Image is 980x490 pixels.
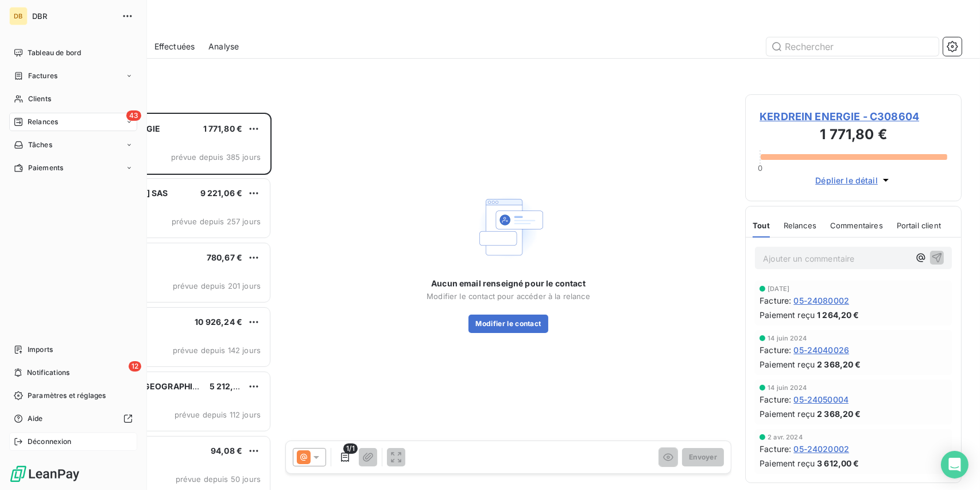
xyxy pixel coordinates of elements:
[28,48,81,58] span: Tableau de bord
[171,152,261,162] span: prévue depuis 385 jours
[812,174,895,187] button: Déplier le détail
[173,346,261,355] span: prévue depuis 142 jours
[766,37,939,56] input: Rechercher
[760,344,791,356] span: Facture :
[9,409,137,428] a: Aide
[28,437,72,447] span: Déconnexion
[793,443,849,455] span: 05-24020002
[760,443,791,455] span: Facture :
[172,217,261,226] span: prévue depuis 257 jours
[753,221,770,230] span: Tout
[9,465,80,483] img: Logo LeanPay
[830,221,883,230] span: Commentaires
[195,317,242,327] span: 10 926,24 €
[129,361,141,372] span: 12
[126,110,141,121] span: 43
[760,294,791,307] span: Facture :
[427,292,590,301] span: Modifier le contact pour accéder à la relance
[760,408,815,420] span: Paiement reçu
[28,140,52,150] span: Tâches
[941,451,969,478] div: Open Intercom Messenger
[28,71,57,81] span: Factures
[208,41,239,52] span: Analyse
[154,41,195,52] span: Effectuées
[32,12,115,21] span: DBR
[207,252,242,262] span: 780,67 €
[28,344,53,355] span: Imports
[28,391,106,401] span: Paramètres et réglages
[768,335,807,342] span: 14 juin 2024
[211,446,242,455] span: 94,08 €
[203,124,243,133] span: 1 771,80 €
[343,443,357,454] span: 1/1
[81,381,226,391] span: COMMUNE DE [GEOGRAPHIC_DATA]
[793,344,849,356] span: 05-24040026
[28,163,63,173] span: Paiements
[472,190,545,264] img: Empty state
[176,474,261,484] span: prévue depuis 50 jours
[760,309,815,321] span: Paiement reçu
[784,221,816,230] span: Relances
[793,294,849,307] span: 05-24080002
[760,124,947,147] h3: 1 771,80 €
[815,174,878,186] span: Déplier le détail
[768,384,807,391] span: 14 juin 2024
[817,457,859,469] span: 3 612,00 €
[9,7,28,25] div: DB
[758,163,762,173] span: 0
[175,410,261,419] span: prévue depuis 112 jours
[682,448,724,466] button: Envoyer
[768,434,803,441] span: 2 avr. 2024
[793,393,849,405] span: 05-24050004
[431,278,586,289] span: Aucun email renseigné pour le contact
[28,414,43,424] span: Aide
[760,109,947,124] span: KERDREIN ENERGIE - C308604
[27,367,69,378] span: Notifications
[817,358,861,370] span: 2 368,20 €
[28,117,58,127] span: Relances
[760,457,815,469] span: Paiement reçu
[173,281,261,290] span: prévue depuis 201 jours
[897,221,941,230] span: Portail client
[468,315,548,333] button: Modifier le contact
[817,309,859,321] span: 1 264,20 €
[55,113,272,490] div: grid
[817,408,861,420] span: 2 368,20 €
[28,94,51,104] span: Clients
[210,381,250,391] span: 5 212,19 €
[760,393,791,405] span: Facture :
[200,188,243,198] span: 9 221,06 €
[768,285,789,292] span: [DATE]
[760,358,815,370] span: Paiement reçu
